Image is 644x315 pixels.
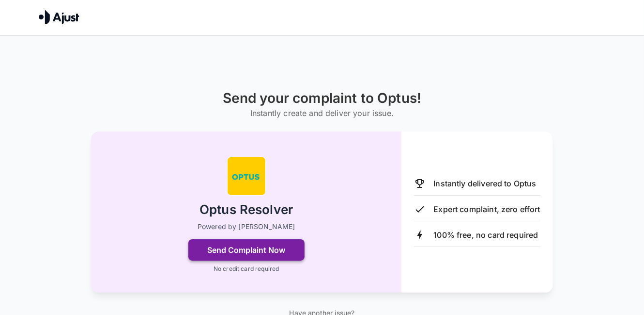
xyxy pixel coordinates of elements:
button: Send Complaint Now [188,239,305,261]
h1: Send your complaint to Optus! [223,90,421,106]
p: Instantly delivered to Optus [433,178,536,189]
img: Optus [227,157,266,196]
p: Powered by [PERSON_NAME] [198,222,295,232]
p: 100% free, no card required [433,229,538,241]
img: Ajust [39,10,79,24]
p: Expert complaint, zero effort [433,203,540,215]
p: No credit card required [214,265,279,273]
h2: Optus Resolver [199,201,293,218]
h6: Instantly create and deliver your issue. [223,106,421,120]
